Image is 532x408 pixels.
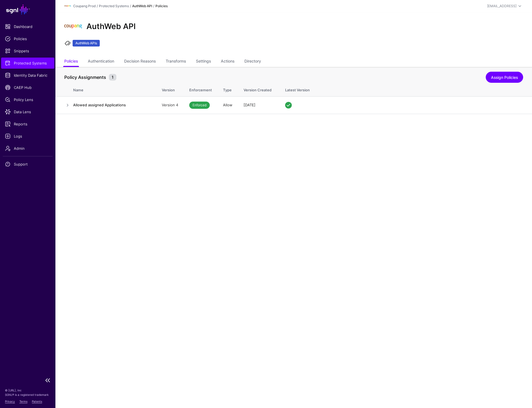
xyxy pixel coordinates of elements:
[5,392,50,397] p: SGNL® is a registered trademark
[5,48,50,54] span: Snippets
[486,72,523,83] a: Assign Policies
[129,4,132,9] div: /
[88,56,114,67] a: Authentication
[19,400,27,403] a: Terms
[152,4,155,9] div: /
[156,82,184,96] th: Version
[1,70,54,81] a: Identity Data Fabric
[1,82,54,93] a: CAEP Hub
[280,82,532,96] th: Latest Version
[5,109,50,115] span: Data Lens
[1,118,54,130] a: Reports
[5,73,50,78] span: Identity Data Fabric
[73,40,100,47] span: AuthWeb APIs
[1,45,54,56] a: Snippets
[5,85,50,90] span: CAEP Hub
[218,82,238,96] th: Type
[64,56,78,67] a: Policies
[1,94,54,105] a: Policy Lens
[5,161,50,167] span: Support
[189,102,210,109] span: Enforced
[166,56,186,67] a: Transforms
[155,4,168,8] strong: Policies
[238,82,280,96] th: Version Created
[244,56,261,67] a: Directory
[1,106,54,117] a: Data Lens
[1,131,54,142] a: Logs
[221,56,234,67] a: Actions
[3,3,52,16] a: SGNL
[5,388,50,392] p: © [URL], Inc
[132,4,152,8] strong: AuthWeb API
[218,96,238,114] td: Allow
[1,143,54,154] a: Admin
[73,4,96,8] a: Coupang Prod
[5,24,50,29] span: Dashboard
[32,400,42,403] a: Patents
[96,4,99,9] div: /
[5,97,50,102] span: Policy Lens
[244,103,255,107] span: [DATE]
[73,82,156,96] th: Name
[5,400,15,403] a: Privacy
[99,4,129,8] a: Protected Systems
[184,82,218,96] th: Enforcement
[63,74,108,81] span: Policy Assignments
[1,58,54,69] a: Protected Systems
[487,4,516,9] div: [EMAIL_ADDRESS]
[5,60,50,66] span: Protected Systems
[5,36,50,42] span: Policies
[64,3,71,9] img: svg+xml;base64,PHN2ZyBpZD0iTG9nbyIgeG1sbnM9Imh0dHA6Ly93d3cudzMub3JnLzIwMDAvc3ZnIiB3aWR0aD0iMTIxLj...
[196,56,211,67] a: Settings
[5,121,50,127] span: Reports
[73,102,151,107] h4: Allowed assigned Applications
[156,96,184,114] td: Version 4
[1,33,54,44] a: Policies
[109,74,116,81] small: 1
[124,56,156,67] a: Decision Reasons
[86,22,136,31] h2: AuthWeb API
[5,133,50,139] span: Logs
[1,21,54,32] a: Dashboard
[64,18,82,35] img: svg+xml;base64,PHN2ZyBpZD0iTG9nbyIgeG1sbnM9Imh0dHA6Ly93d3cudzMub3JnLzIwMDAvc3ZnIiB3aWR0aD0iMTIxLj...
[5,146,50,151] span: Admin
